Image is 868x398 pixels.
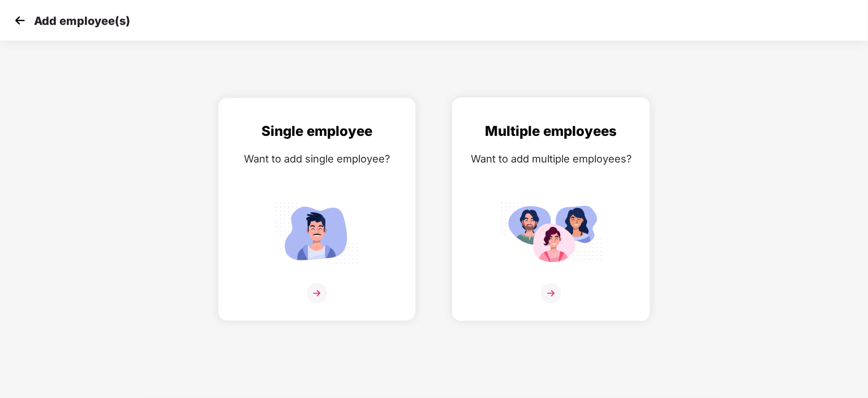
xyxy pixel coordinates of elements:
[464,121,638,142] div: Multiple employees
[541,283,561,303] img: svg+xml;base64,PHN2ZyB4bWxucz0iaHR0cDovL3d3dy53My5vcmcvMjAwMC9zdmciIHdpZHRoPSIzNiIgaGVpZ2h0PSIzNi...
[266,198,368,268] img: svg+xml;base64,PHN2ZyB4bWxucz0iaHR0cDovL3d3dy53My5vcmcvMjAwMC9zdmciIGlkPSJTaW5nbGVfZW1wbG95ZWUiIH...
[34,14,130,28] p: Add employee(s)
[11,12,28,29] img: svg+xml;base64,PHN2ZyB4bWxucz0iaHR0cDovL3d3dy53My5vcmcvMjAwMC9zdmciIHdpZHRoPSIzMCIgaGVpZ2h0PSIzMC...
[230,151,404,167] div: Want to add single employee?
[307,283,327,303] img: svg+xml;base64,PHN2ZyB4bWxucz0iaHR0cDovL3d3dy53My5vcmcvMjAwMC9zdmciIHdpZHRoPSIzNiIgaGVpZ2h0PSIzNi...
[500,198,602,268] img: svg+xml;base64,PHN2ZyB4bWxucz0iaHR0cDovL3d3dy53My5vcmcvMjAwMC9zdmciIGlkPSJNdWx0aXBsZV9lbXBsb3llZS...
[464,151,638,167] div: Want to add multiple employees?
[230,121,404,142] div: Single employee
